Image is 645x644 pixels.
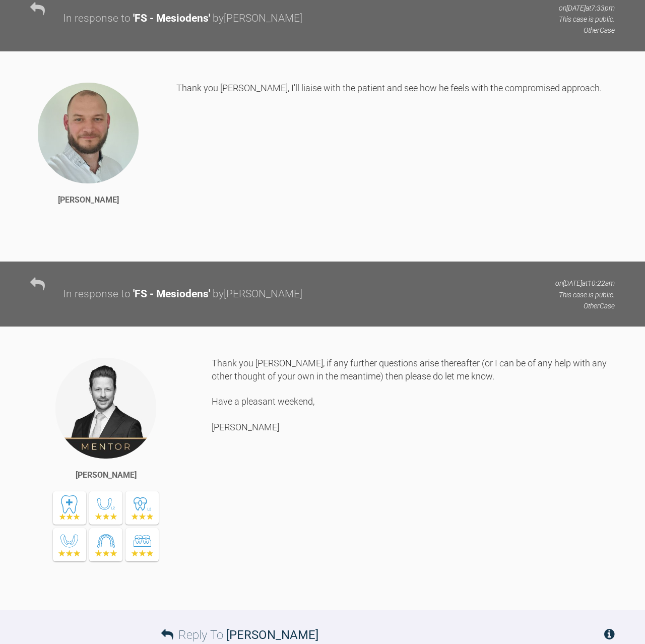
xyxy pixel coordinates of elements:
span: [PERSON_NAME] [226,628,318,642]
div: [PERSON_NAME] [76,469,137,482]
p: Other Case [559,25,615,36]
p: This case is public. [555,289,615,300]
div: [PERSON_NAME] [58,194,119,207]
div: Thank you [PERSON_NAME], if any further questions arise thereafter (or I can be of any help with ... [212,357,615,595]
div: by [PERSON_NAME] [213,286,302,303]
div: ' FS - Mesiodens ' [133,286,210,303]
div: ' FS - Mesiodens ' [133,10,210,27]
div: by [PERSON_NAME] [213,10,302,27]
p: Other Case [555,300,615,311]
div: In response to [63,10,131,27]
p: This case is public. [559,14,615,25]
div: In response to [63,286,131,303]
img: Christopher Thomas [37,82,140,184]
p: on [DATE] at 7:33pm [559,3,615,14]
div: Thank you [PERSON_NAME], I'll liaise with the patient and see how he feels with the compromised a... [176,82,615,247]
p: on [DATE] at 10:22am [555,278,615,289]
img: Stephen O'Connor [54,357,157,460]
